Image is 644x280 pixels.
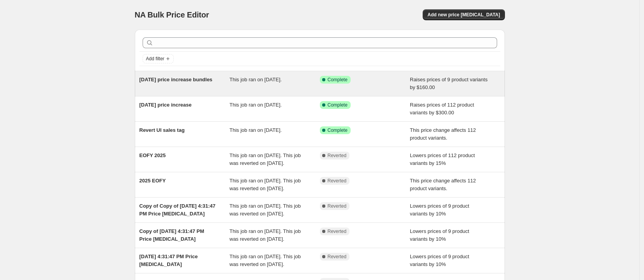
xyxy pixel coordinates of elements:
[410,77,487,90] span: Raises prices of 9 product variants by $160.00
[229,254,301,267] span: This job ran on [DATE]. This job was reverted on [DATE].
[410,152,475,166] span: Lowers prices of 112 product variants by 15%
[328,77,348,83] span: Complete
[328,127,348,133] span: Complete
[328,203,347,209] span: Reverted
[229,127,282,133] span: This job ran on [DATE].
[139,228,205,242] span: Copy of [DATE] 4:31:47 PM Price [MEDICAL_DATA]
[423,9,505,20] button: Add new price [MEDICAL_DATA]
[427,12,500,18] span: Add new price [MEDICAL_DATA]
[139,77,213,82] span: [DATE] price increase bundles
[139,152,166,158] span: EOFY 2025
[139,254,198,267] span: [DATE] 4:31:47 PM Price [MEDICAL_DATA]
[139,102,192,108] span: [DATE] price increase
[139,127,185,133] span: Revert UI sales tag
[135,10,209,19] span: NA Bulk Price Editor
[328,152,347,159] span: Reverted
[328,254,347,260] span: Reverted
[328,228,347,234] span: Reverted
[410,127,476,141] span: This price change affects 112 product variants.
[146,56,164,62] span: Add filter
[229,203,301,217] span: This job ran on [DATE]. This job was reverted on [DATE].
[328,102,348,108] span: Complete
[229,178,301,191] span: This job ran on [DATE]. This job was reverted on [DATE].
[229,77,282,82] span: This job ran on [DATE].
[328,178,347,184] span: Reverted
[410,228,469,242] span: Lowers prices of 9 product variants by 10%
[410,178,476,191] span: This price change affects 112 product variants.
[229,152,301,166] span: This job ran on [DATE]. This job was reverted on [DATE].
[229,228,301,242] span: This job ran on [DATE]. This job was reverted on [DATE].
[229,102,282,108] span: This job ran on [DATE].
[143,54,174,63] button: Add filter
[410,254,469,267] span: Lowers prices of 9 product variants by 10%
[139,203,216,217] span: Copy of Copy of [DATE] 4:31:47 PM Price [MEDICAL_DATA]
[410,203,469,217] span: Lowers prices of 9 product variants by 10%
[410,102,474,115] span: Raises prices of 112 product variants by $300.00
[139,178,166,184] span: 2025 EOFY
